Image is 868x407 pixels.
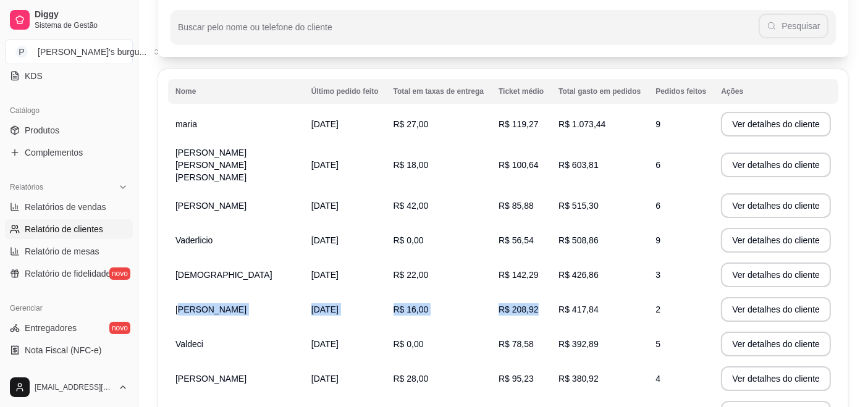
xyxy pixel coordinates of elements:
span: Relatório de fidelidade [25,267,111,280]
span: 9 [655,235,660,245]
a: Nota Fiscal (NFC-e) [5,340,133,360]
span: Complementos [25,146,83,159]
span: R$ 78,58 [499,339,534,349]
a: Produtos [5,120,133,140]
span: Vaderlicio [175,235,213,245]
th: Total em taxas de entrega [386,79,492,104]
span: [DEMOGRAPHIC_DATA] [175,270,272,280]
span: maria [175,119,197,129]
span: 6 [655,160,660,170]
span: 5 [655,339,660,349]
span: 4 [655,374,660,384]
span: R$ 22,00 [394,270,429,280]
a: KDS [5,66,133,86]
span: Relatório de clientes [25,223,103,235]
span: R$ 18,00 [394,160,429,170]
button: Ver detalhes do cliente [721,193,831,218]
th: Ticket médio [491,79,551,104]
button: Ver detalhes do cliente [721,228,831,253]
span: 6 [655,201,660,211]
div: Catálogo [5,101,133,120]
th: Último pedido feito [304,79,386,104]
button: Ver detalhes do cliente [721,153,831,177]
span: [PERSON_NAME] [175,304,246,314]
span: Relatórios de vendas [25,201,106,213]
span: [DATE] [311,160,339,170]
a: Relatório de mesas [5,241,133,261]
span: [EMAIL_ADDRESS][DOMAIN_NAME] [35,382,113,392]
button: Ver detalhes do cliente [721,332,831,356]
div: Gerenciar [5,298,133,318]
span: [PERSON_NAME] [175,374,246,384]
span: Relatório de mesas [25,245,99,258]
span: [DATE] [311,374,339,384]
span: [DATE] [311,339,339,349]
span: R$ 515,30 [558,201,599,211]
a: Relatório de fidelidadenovo [5,264,133,283]
span: Valdeci [175,339,203,349]
span: R$ 42,00 [394,201,429,211]
span: Nota Fiscal (NFC-e) [25,344,101,356]
span: Entregadores [25,322,77,334]
span: R$ 95,23 [499,374,534,384]
span: Relatórios [10,182,43,192]
span: Controle de caixa [25,366,92,379]
th: Pedidos feitos [648,79,714,104]
span: R$ 56,54 [499,235,534,245]
span: [PERSON_NAME] [PERSON_NAME] [PERSON_NAME] [175,148,246,182]
a: Relatórios de vendas [5,197,133,217]
span: Diggy [35,9,128,20]
span: R$ 27,00 [394,119,429,129]
span: R$ 208,92 [499,304,539,314]
button: [EMAIL_ADDRESS][DOMAIN_NAME] [5,372,133,402]
span: R$ 1.073,44 [558,119,605,129]
span: [DATE] [311,119,339,129]
a: Relatório de clientes [5,219,133,239]
span: R$ 100,64 [499,160,539,170]
a: DiggySistema de Gestão [5,5,133,35]
span: R$ 426,86 [558,270,599,280]
button: Ver detalhes do cliente [721,112,831,136]
span: KDS [25,70,43,82]
button: Ver detalhes do cliente [721,262,831,287]
a: Controle de caixa [5,363,133,382]
div: [PERSON_NAME]'s burgu ... [38,46,146,58]
span: R$ 16,00 [394,304,429,314]
th: Ações [714,79,838,104]
span: R$ 380,92 [558,374,599,384]
th: Total gasto em pedidos [551,79,648,104]
span: Produtos [25,124,59,136]
button: Ver detalhes do cliente [721,366,831,391]
span: [DATE] [311,201,339,211]
span: R$ 85,88 [499,201,534,211]
button: Select a team [5,40,133,64]
span: R$ 603,81 [558,160,599,170]
button: Ver detalhes do cliente [721,297,831,322]
span: R$ 119,27 [499,119,539,129]
span: R$ 142,29 [499,270,539,280]
span: R$ 508,86 [558,235,599,245]
span: [DATE] [311,270,339,280]
span: P [15,46,28,58]
span: 2 [655,304,660,314]
span: 9 [655,119,660,129]
span: R$ 28,00 [394,374,429,384]
span: R$ 0,00 [394,235,424,245]
span: [DATE] [311,235,339,245]
span: R$ 417,84 [558,304,599,314]
span: Sistema de Gestão [35,20,128,30]
input: Buscar pelo nome ou telefone do cliente [178,26,759,38]
span: 3 [655,270,660,280]
a: Complementos [5,143,133,162]
span: [PERSON_NAME] [175,201,246,211]
span: R$ 0,00 [394,339,424,349]
a: Entregadoresnovo [5,318,133,338]
span: [DATE] [311,304,339,314]
span: R$ 392,89 [558,339,599,349]
th: Nome [168,79,304,104]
